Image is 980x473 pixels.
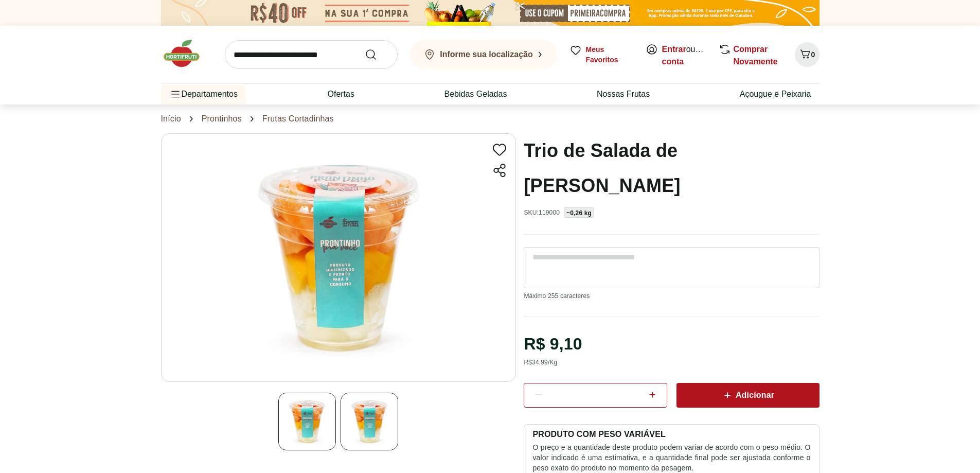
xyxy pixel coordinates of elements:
[676,383,819,408] button: Adicionar
[410,40,557,69] button: Informe sua localização
[444,88,507,100] a: Bebidas Geladas
[202,114,242,124] a: Prontinhos
[586,44,633,65] span: Meus Favoritos
[327,88,354,100] a: Ofertas
[169,82,238,107] span: Departamentos
[161,133,516,382] img: Principal
[662,43,708,68] span: ou
[662,45,686,54] a: Entrar
[524,358,557,366] div: R$ 34,99 /Kg
[811,50,815,59] span: 0
[524,133,819,203] h1: Trio de Salada de [PERSON_NAME]
[597,88,650,100] a: Nossas Frutas
[532,429,666,440] p: PRODUTO COM PESO VARIÁVEL
[440,50,533,59] b: Informe sua localização
[569,44,633,65] a: Meus Favoritos
[169,82,182,107] button: Menu
[524,208,560,217] p: SKU: 119000
[524,329,582,358] div: R$ 9,10
[721,389,774,401] span: Adicionar
[161,38,212,69] img: Hortifruti
[262,114,334,124] a: Frutas Cortadinhas
[566,209,592,217] p: ~0,26 kg
[365,48,389,61] button: Submit Search
[532,442,810,473] p: O preço e a quantidade deste produto podem variar de acordo com o peso médio. O valor indicado é ...
[161,114,181,124] a: Início
[795,42,819,67] button: Carrinho
[225,40,398,69] input: search
[341,393,398,450] img: Principal
[740,88,811,100] a: Açougue e Peixaria
[278,393,336,450] img: Principal
[734,45,778,66] a: Comprar Novamente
